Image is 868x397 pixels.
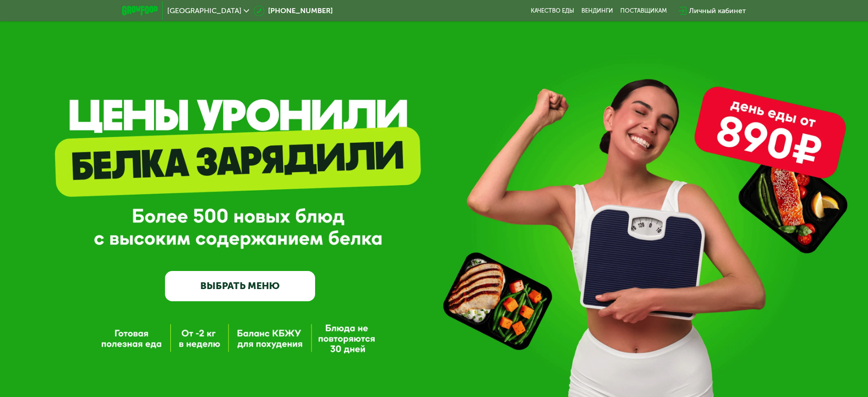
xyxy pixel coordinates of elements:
[581,7,613,14] a: Вендинги
[620,7,667,14] div: поставщикам
[167,7,241,14] span: [GEOGRAPHIC_DATA]
[531,7,574,14] a: Качество еды
[689,5,746,16] div: Личный кабинет
[254,5,333,16] a: [PHONE_NUMBER]
[165,271,315,301] a: ВЫБРАТЬ МЕНЮ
